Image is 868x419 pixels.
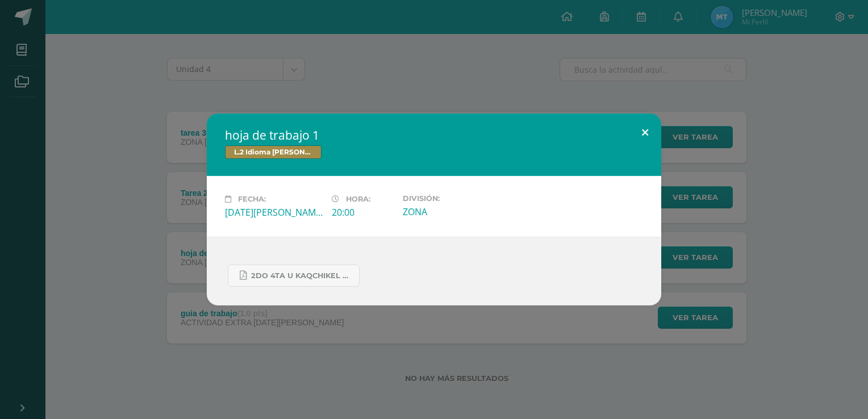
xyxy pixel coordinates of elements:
[403,206,500,218] div: ZONA
[251,271,353,280] span: 2do 4ta U kaqchikel hoja de trabajo.pdf
[225,206,323,219] div: [DATE][PERSON_NAME]
[332,206,394,219] div: 20:00
[225,127,643,143] h2: hoja de trabajo 1
[225,145,322,159] span: L.2 Idioma [PERSON_NAME]
[346,195,370,203] span: Hora:
[228,265,360,287] a: 2do 4ta U kaqchikel hoja de trabajo.pdf
[403,194,500,203] label: División:
[238,195,266,203] span: Fecha:
[629,114,661,152] button: Close (Esc)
